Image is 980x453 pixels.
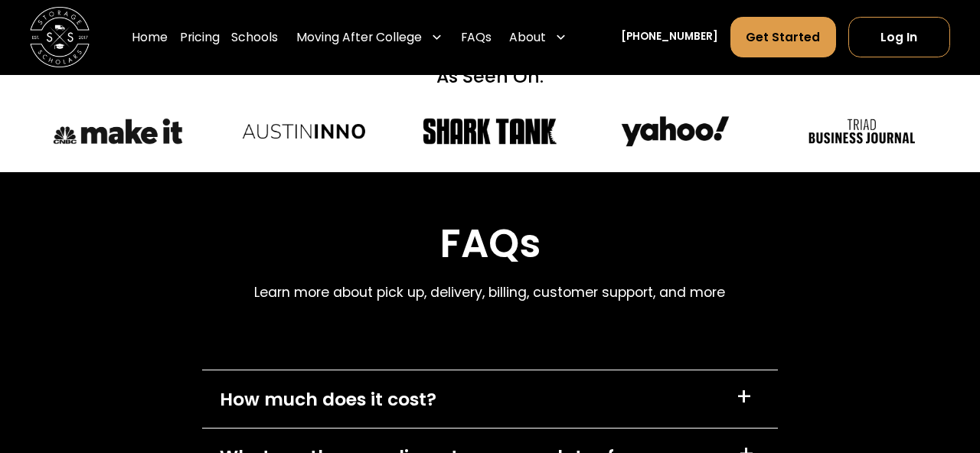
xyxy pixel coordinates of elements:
a: [PHONE_NUMBER] [621,30,718,46]
h2: FAQs [254,220,725,267]
div: Moving After College [296,28,422,47]
a: Home [132,17,168,59]
img: CNBC Make It logo. [49,114,187,148]
div: How much does it cost? [220,386,436,412]
a: Log In [848,18,950,58]
a: Get Started [730,18,836,58]
a: Pricing [180,17,220,59]
img: Storage Scholars main logo [30,8,90,67]
a: home [30,8,90,67]
p: Learn more about pick up, delivery, billing, customer support, and more [254,282,725,302]
div: About [504,17,573,59]
a: FAQs [461,17,492,59]
div: As Seen On: [49,63,931,90]
div: Moving After College [290,17,449,59]
a: Schools [231,17,278,59]
div: About [509,28,546,47]
div: + [736,386,753,409]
